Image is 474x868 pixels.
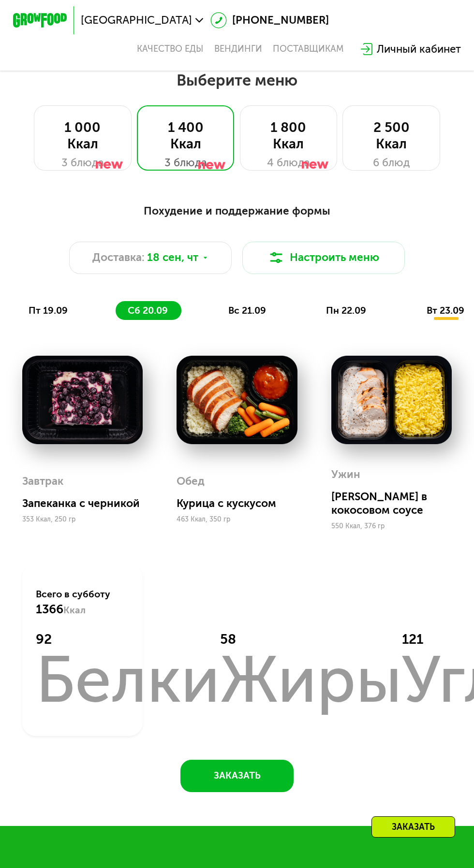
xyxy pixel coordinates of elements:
[150,155,220,171] div: 3 блюда
[44,71,431,90] h2: Выберите меню
[331,490,463,517] div: [PERSON_NAME] в кокосовом соусе
[22,516,143,523] div: 353 Ккал, 250 гр
[177,516,297,523] div: 463 Ккал, 350 гр
[228,305,266,316] span: вс 21.09
[356,119,426,152] div: 2 500 Ккал
[214,43,262,54] a: Вендинги
[427,305,464,316] span: вт 23.09
[150,119,220,152] div: 1 400 Ккал
[377,41,461,58] div: Личный кабинет
[254,119,324,152] div: 1 800 Ккал
[16,203,458,220] div: Похудение и поддержание формы
[242,242,405,274] button: Настроить меню
[371,816,455,838] div: Заказать
[210,12,329,29] a: [PHONE_NUMBER]
[326,305,366,316] span: пн 22.09
[92,249,145,266] span: Доставка:
[36,602,63,617] span: 1366
[273,43,343,54] div: поставщикам
[29,305,68,316] span: пт 19.09
[63,605,86,616] span: Ккал
[81,15,192,26] span: [GEOGRAPHIC_DATA]
[22,497,154,510] div: Запеканка с черникой
[36,631,220,648] div: 92
[180,760,293,792] button: Заказать
[36,588,129,618] div: Всего в субботу
[254,155,324,171] div: 4 блюда
[220,647,402,712] div: Жиры
[220,631,402,648] div: 58
[331,522,452,530] div: 550 Ккал, 376 гр
[177,497,308,510] div: Курица с кускусом
[137,43,203,54] a: Качество еды
[36,647,220,712] div: Белки
[48,155,118,171] div: 3 блюда
[356,155,426,171] div: 6 блюд
[331,464,360,485] div: Ужин
[177,471,205,492] div: Обед
[48,119,118,152] div: 1 000 Ккал
[147,249,198,266] span: 18 сен, чт
[128,305,168,316] span: сб 20.09
[22,471,63,492] div: Завтрак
